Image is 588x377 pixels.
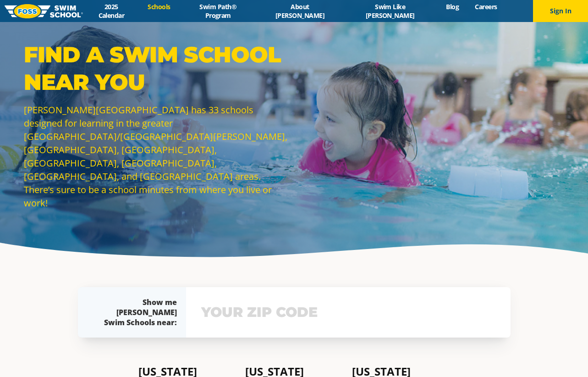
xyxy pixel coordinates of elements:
[438,2,467,11] a: Blog
[467,2,505,11] a: Careers
[83,2,140,20] a: 2025 Calendar
[178,2,258,20] a: Swim Path® Program
[342,2,438,20] a: Swim Like [PERSON_NAME]
[140,2,178,11] a: Schools
[96,297,177,327] div: Show me [PERSON_NAME] Swim Schools near:
[5,4,83,18] img: FOSS Swim School Logo
[199,299,498,326] input: YOUR ZIP CODE
[24,103,290,210] p: [PERSON_NAME][GEOGRAPHIC_DATA] has 33 schools designed for learning in the greater [GEOGRAPHIC_DA...
[258,2,342,20] a: About [PERSON_NAME]
[24,41,290,96] p: Find a Swim School Near You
